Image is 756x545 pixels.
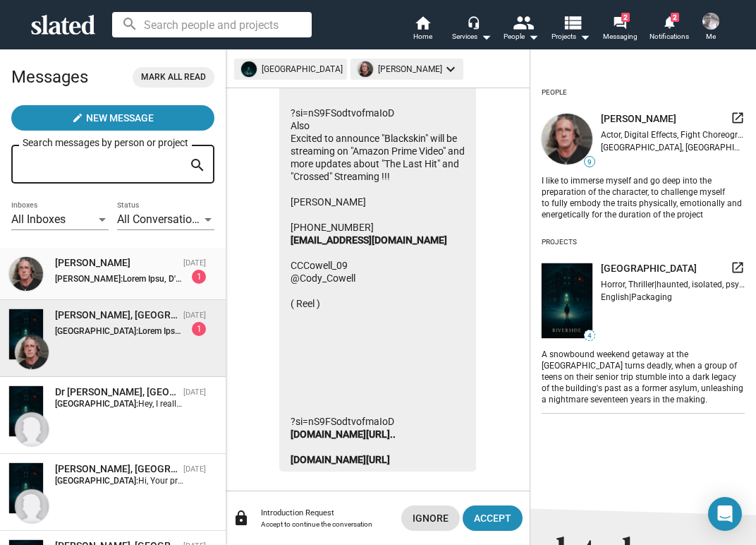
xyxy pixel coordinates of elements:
span: Mark all read [141,70,206,85]
div: A snowbound weekend getaway at the [GEOGRAPHIC_DATA] turns deadly, when a group of teens on their... [542,347,745,406]
span: Accept [474,505,511,531]
span: 2 [621,13,630,22]
div: Cody Cowell, Riverside [55,309,178,322]
button: Projects [546,14,595,45]
span: Ignore [413,505,449,531]
time: [DATE] [183,388,206,397]
div: People [542,83,567,102]
span: All Inboxes [11,212,66,226]
mat-icon: create [72,112,83,124]
button: Mark all read [133,67,214,88]
img: Emmanuella Drew [15,489,49,523]
img: Cody Cowell [9,257,43,291]
a: [DOMAIN_NAME][URL].. [291,429,396,440]
span: Horror, Thriller [601,280,654,289]
div: 1 [192,270,206,284]
strong: [GEOGRAPHIC_DATA]: [55,399,138,409]
img: undefined [542,114,592,164]
img: Riverside [9,386,43,436]
span: Messaging [603,28,638,45]
mat-icon: search [189,155,206,176]
mat-icon: keyboard_arrow_down [442,61,459,78]
div: I like to immerse myself and go deep into the preparation of the character, to challenge myself t... [542,173,745,221]
span: | [654,280,657,289]
button: Services [447,14,496,45]
time: [DATE] [183,258,206,268]
button: New Message [11,105,214,131]
a: [DOMAIN_NAME][URL] [291,454,390,465]
mat-icon: people [513,12,533,32]
div: Services [452,28,492,45]
div: Open Intercom Messenger [708,497,742,531]
span: [PERSON_NAME] [601,112,676,126]
div: Accept to continue the conversation [261,520,390,528]
div: Actor, Digital Effects, Fight Choreographer, Stunt Coordinator, Voice Actor [601,130,745,140]
time: [DATE] [183,465,206,474]
button: People [496,14,546,45]
button: Accept [463,505,523,531]
mat-icon: headset_mic [467,16,480,28]
img: Cody Cowell [15,335,49,369]
a: 2Notifications [645,14,694,45]
mat-icon: launch [731,111,745,125]
mat-icon: forum [613,16,626,29]
span: New Message [86,105,154,131]
input: Search people and projects [112,12,312,37]
span: 4 [585,332,595,340]
a: [EMAIL_ADDRESS][DOMAIN_NAME] [291,234,447,246]
h2: Messages [11,60,88,94]
div: Introduction Request [261,508,390,517]
strong: [PERSON_NAME]: [55,274,123,284]
span: English [601,292,629,302]
span: Notifications [650,28,689,45]
strong: [GEOGRAPHIC_DATA]: [55,476,138,486]
span: Projects [551,28,590,45]
mat-icon: notifications [662,15,676,28]
span: | [629,292,631,302]
span: [GEOGRAPHIC_DATA] [601,262,697,275]
a: 2Messaging [595,14,645,45]
img: Dr Marvelous [15,412,49,446]
button: Joel RossMe [694,10,728,47]
div: Projects [542,232,577,252]
div: People [504,28,539,45]
span: 9 [585,158,595,167]
a: Home [398,14,447,45]
span: All Conversations [117,212,204,226]
span: 2 [671,13,679,22]
mat-icon: arrow_drop_down [525,28,542,45]
mat-chip: [PERSON_NAME] [350,59,463,80]
img: Joel Ross [702,13,719,30]
div: Cody Cowell [55,256,178,270]
span: Me [706,28,716,45]
mat-icon: home [414,14,431,31]
button: Ignore [401,505,460,531]
img: undefined [542,263,592,339]
time: [DATE] [183,311,206,320]
mat-icon: launch [731,260,745,275]
div: 1 [192,322,206,336]
img: Riverside [9,309,43,359]
div: Dr Marvelous, Riverside [55,385,178,399]
img: undefined [358,61,373,77]
div: Emmanuella Drew, Riverside [55,462,178,476]
mat-icon: arrow_drop_down [576,28,593,45]
span: Packaging [631,292,672,302]
mat-icon: lock [233,510,250,527]
span: Home [413,28,432,45]
img: Riverside [9,463,43,513]
strong: [GEOGRAPHIC_DATA]: [55,326,138,336]
div: [GEOGRAPHIC_DATA], [GEOGRAPHIC_DATA], [GEOGRAPHIC_DATA] [601,143,745,152]
mat-icon: view_list [562,12,583,32]
mat-icon: arrow_drop_down [477,28,494,45]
